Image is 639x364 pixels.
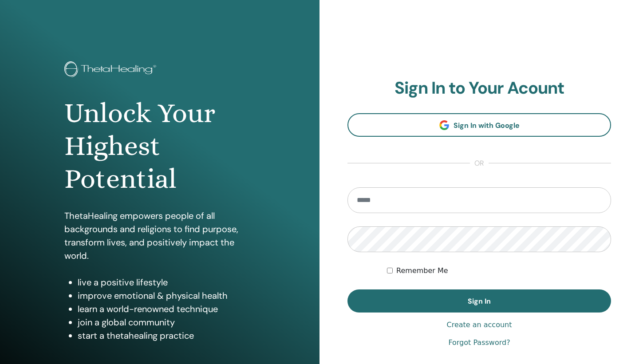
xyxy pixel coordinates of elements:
li: join a global community [78,316,255,329]
h2: Sign In to Your Acount [347,78,611,99]
button: Sign In [347,289,611,313]
a: Create an account [446,320,512,330]
li: learn a world-renowned technique [78,302,255,316]
a: Forgot Password? [448,337,510,348]
span: Sign In [468,297,491,306]
h1: Unlock Your Highest Potential [64,97,255,196]
span: or [470,158,489,169]
p: ThetaHealing empowers people of all backgrounds and religions to find purpose, transform lives, a... [64,209,255,262]
li: live a positive lifestyle [78,276,255,289]
li: start a thetahealing practice [78,329,255,342]
label: Remember Me [396,265,448,276]
li: improve emotional & physical health [78,289,255,302]
a: Sign In with Google [347,113,611,137]
div: Keep me authenticated indefinitely or until I manually logout [387,265,611,276]
span: Sign In with Google [454,121,520,130]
